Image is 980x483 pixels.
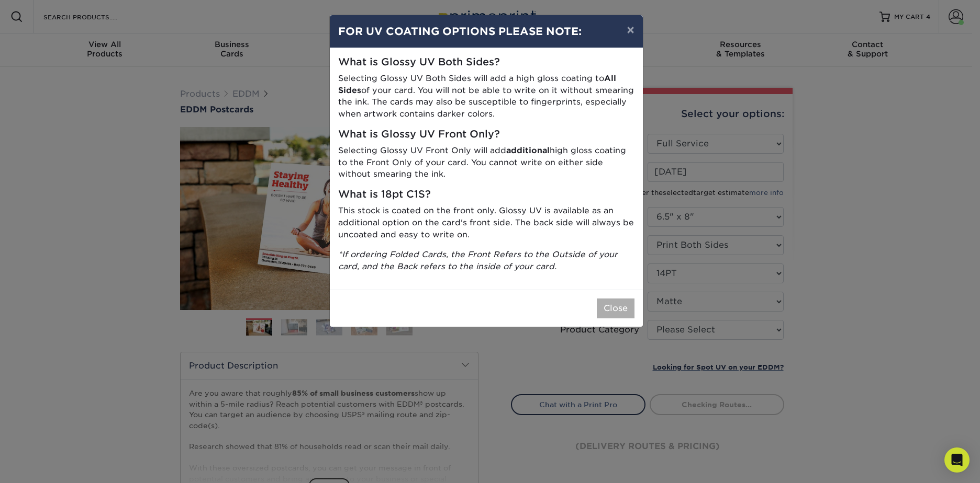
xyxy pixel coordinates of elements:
p: Selecting Glossy UV Both Sides will add a high gloss coating to of your card. You will not be abl... [338,73,634,120]
button: × [618,15,642,44]
p: Selecting Glossy UV Front Only will add high gloss coating to the Front Only of your card. You ca... [338,145,634,180]
p: This stock is coated on the front only. Glossy UV is available as an additional option on the car... [338,205,634,240]
strong: All Sides [338,73,616,95]
i: *If ordering Folded Cards, the Front Refers to the Outside of your card, and the Back refers to t... [338,249,618,271]
h5: What is Glossy UV Front Only? [338,129,634,141]
h5: What is Glossy UV Both Sides? [338,56,634,68]
strong: additional [506,145,550,155]
h4: FOR UV COATING OPTIONS PLEASE NOTE: [338,24,634,39]
button: Close [597,298,634,318]
h5: What is 18pt C1S? [338,189,634,201]
div: Open Intercom Messenger [944,447,970,473]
